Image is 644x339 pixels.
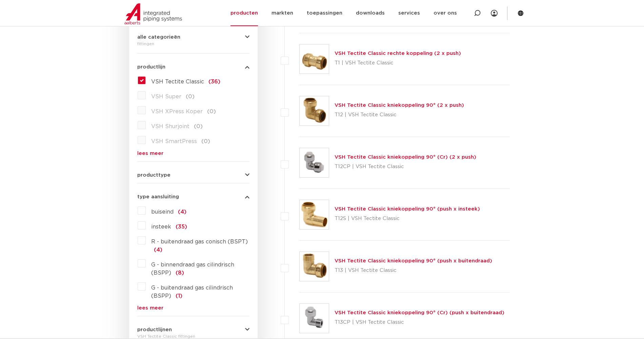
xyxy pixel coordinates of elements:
span: VSH Shurjoint [151,124,189,129]
img: Thumbnail for VSH Tectite Classic kniekoppeling 90° (push x insteek) [300,200,329,229]
a: VSH Tectite Classic kniekoppeling 90° (push x insteek) [335,206,480,212]
p: T12 | VSH Tectite Classic [335,109,464,120]
span: type aansluiting [137,194,179,199]
img: Thumbnail for VSH Tectite Classic kniekoppeling 90° (Cr) (push x buitendraad) [300,304,329,333]
span: VSH SmartPress [151,139,197,144]
a: VSH Tectite Classic kniekoppeling 90° (Cr) (push x buitendraad) [335,310,504,315]
button: producttype [137,173,249,178]
span: VSH Super [151,94,181,99]
a: VSH Tectite Classic rechte koppeling (2 x push) [335,51,461,56]
span: (1) [176,293,182,299]
a: lees meer [137,151,249,156]
span: alle categorieën [137,35,180,40]
span: insteek [151,224,171,230]
p: T12CP | VSH Tectite Classic [335,161,476,172]
button: type aansluiting [137,194,249,199]
span: (0) [194,124,203,129]
span: (36) [208,79,220,84]
span: productlijn [137,64,165,69]
span: buiseind [151,209,174,215]
span: (35) [176,224,187,230]
a: VSH Tectite Classic kniekoppeling 90° (2 x push) [335,103,464,108]
button: productlijn [137,64,249,69]
img: Thumbnail for VSH Tectite Classic kniekoppeling 90° (2 x push) [300,96,329,125]
span: (0) [201,139,210,144]
span: (0) [207,109,216,114]
div: fittingen [137,40,249,48]
span: R - buitendraad gas conisch (BSPT) [151,239,248,244]
span: productlijnen [137,327,172,332]
span: producttype [137,173,170,178]
p: T13 | VSH Tectite Classic [335,265,492,276]
img: Thumbnail for VSH Tectite Classic rechte koppeling (2 x push) [300,44,329,74]
p: T13CP | VSH Tectite Classic [335,317,504,328]
a: VSH Tectite Classic kniekoppeling 90° (push x buitendraad) [335,258,492,263]
span: (8) [176,270,184,276]
p: T1 | VSH Tectite Classic [335,58,461,68]
span: G - binnendraad gas cilindrisch (BSPP) [151,262,234,276]
span: VSH XPress Koper [151,109,203,114]
span: VSH Tectite Classic [151,79,204,84]
img: Thumbnail for VSH Tectite Classic kniekoppeling 90° (Cr) (2 x push) [300,148,329,177]
button: alle categorieën [137,35,249,40]
button: productlijnen [137,327,249,332]
span: (4) [154,247,162,253]
a: VSH Tectite Classic kniekoppeling 90° (Cr) (2 x push) [335,155,476,160]
span: (4) [178,209,186,215]
span: G - buitendraad gas cilindrisch (BSPP) [151,285,233,299]
img: Thumbnail for VSH Tectite Classic kniekoppeling 90° (push x buitendraad) [300,252,329,281]
a: lees meer [137,305,249,311]
span: (0) [186,94,195,99]
p: T12S | VSH Tectite Classic [335,213,480,224]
